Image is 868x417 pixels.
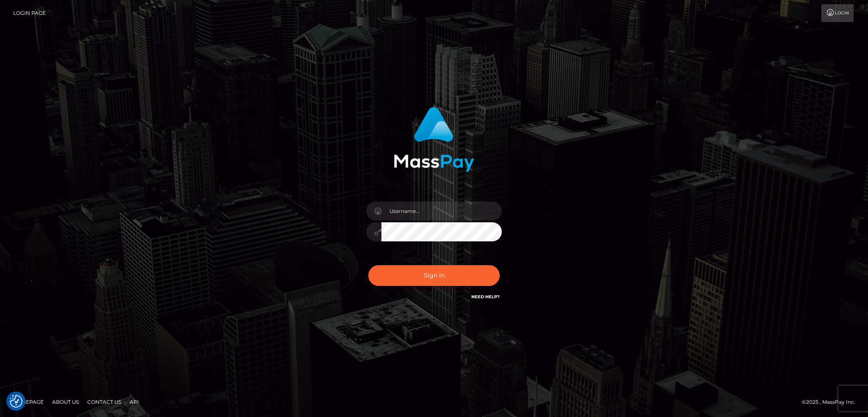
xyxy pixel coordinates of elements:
[802,397,862,407] div: © 2025 , MassPay Inc.
[821,4,854,22] a: Login
[49,395,82,409] a: About Us
[394,107,474,172] img: MassPay Login
[84,395,125,409] a: Contact Us
[10,395,22,408] img: Revisit consent button
[126,395,142,409] a: API
[381,202,502,221] input: Username...
[10,395,22,408] button: Consent Preferences
[368,265,500,286] button: Sign in
[9,395,47,409] a: Homepage
[471,294,500,299] a: Need Help?
[13,4,46,22] a: Login Page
